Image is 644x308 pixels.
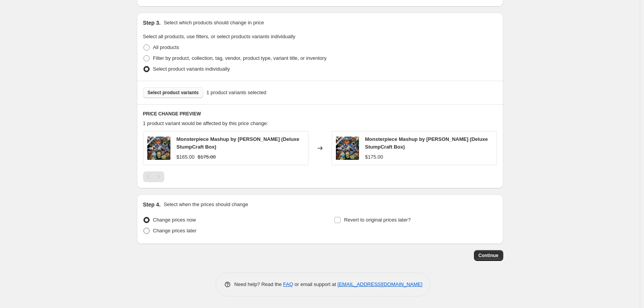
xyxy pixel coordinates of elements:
span: Need help? Read the [234,281,283,287]
nav: Pagination [143,171,164,182]
button: Select product variants [143,87,204,98]
span: Monsterpiece Mashup by [PERSON_NAME] (Deluxe StumpCraft Box) [177,136,300,150]
div: $175.00 [365,153,383,161]
span: Select product variants individually [153,66,230,72]
span: 1 product variant would be affected by this price change: [143,120,268,126]
span: 1 product variants selected [206,89,266,96]
p: Select when the prices should change [164,201,248,208]
strike: $175.00 [198,153,216,161]
img: PRE-ORDER_NOW_80x.jpg [336,137,359,160]
p: Select which products should change in price [164,19,264,27]
a: FAQ [283,281,293,287]
span: or email support at [293,281,337,287]
span: Continue [479,252,499,259]
img: PRE-ORDER_NOW_80x.jpg [147,137,170,160]
span: Change prices now [153,217,196,223]
h2: Step 4. [143,201,161,208]
h6: PRICE CHANGE PREVIEW [143,111,497,117]
a: [EMAIL_ADDRESS][DOMAIN_NAME] [337,281,422,287]
span: Monsterpiece Mashup by [PERSON_NAME] (Deluxe StumpCraft Box) [365,136,488,150]
span: Select product variants [148,90,199,96]
h2: Step 3. [143,19,161,27]
span: All products [153,44,179,50]
span: Select all products, use filters, or select products variants individually [143,34,295,39]
span: Revert to original prices later? [344,217,411,223]
button: Continue [474,250,503,261]
span: Change prices later [153,228,197,234]
span: Filter by product, collection, tag, vendor, product type, variant title, or inventory [153,55,327,61]
div: $165.00 [177,153,195,161]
